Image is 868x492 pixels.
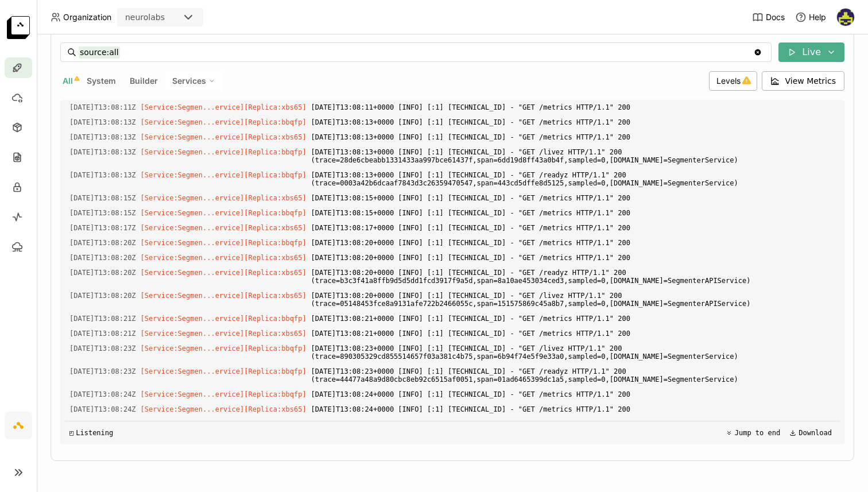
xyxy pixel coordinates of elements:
[69,101,136,114] span: 2025-09-15T13:08:11.469Z
[244,367,306,375] span: [Replica:bbqfp]
[141,171,245,179] span: [Service:Segmen...ervice]
[69,327,136,340] span: 2025-09-15T13:08:21.466Z
[69,429,73,437] span: ◰
[244,315,306,323] span: [Replica:bbqfp]
[311,131,835,144] span: [DATE]T13:08:13+0000 [INFO] [:1] [TECHNICAL_ID] - "GET /metrics HTTP/1.1" 200
[141,269,245,277] span: [Service:Segmen...ervice]
[141,239,245,247] span: [Service:Segmen...ervice]
[141,254,245,262] span: [Service:Segmen...ervice]
[244,269,306,277] span: [Replica:xbs65]
[69,312,136,325] span: 2025-09-15T13:08:21.464Z
[785,75,836,87] span: View Metrics
[141,133,245,141] span: [Service:Segmen...ervice]
[311,222,835,234] span: [DATE]T13:08:17+0000 [INFO] [:1] [TECHNICAL_ID] - "GET /metrics HTTP/1.1" 200
[69,429,113,437] div: Listening
[141,367,245,375] span: [Service:Segmen...ervice]
[311,388,835,401] span: [DATE]T13:08:24+0000 [INFO] [:1] [TECHNICAL_ID] - "GET /metrics HTTP/1.1" 200
[69,169,136,181] span: 2025-09-15T13:08:13.458Z
[244,209,306,217] span: [Replica:bbqfp]
[141,224,245,232] span: [Service:Segmen...ervice]
[84,73,118,88] button: System
[141,330,245,338] span: [Service:Segmen...ervice]
[311,237,835,249] span: [DATE]T13:08:20+0000 [INFO] [:1] [TECHNICAL_ID] - "GET /metrics HTTP/1.1" 200
[69,388,136,401] span: 2025-09-15T13:08:24.463Z
[244,390,306,398] span: [Replica:bbqfp]
[311,116,835,129] span: [DATE]T13:08:13+0000 [INFO] [:1] [TECHNICAL_ID] - "GET /metrics HTTP/1.1" 200
[141,209,245,217] span: [Service:Segmen...ervice]
[311,418,835,431] span: [DATE]T13:08:29+0000 [INFO] [:1] [TECHNICAL_ID] - "GET /metrics HTTP/1.1" 200
[311,101,835,114] span: [DATE]T13:08:11+0000 [INFO] [:1] [TECHNICAL_ID] - "GET /metrics HTTP/1.1" 200
[69,146,136,158] span: 2025-09-15T13:08:13.456Z
[69,342,136,355] span: 2025-09-15T13:08:23.456Z
[311,312,835,325] span: [DATE]T13:08:21+0000 [INFO] [:1] [TECHNICAL_ID] - "GET /metrics HTTP/1.1" 200
[69,418,136,431] span: 2025-09-15T13:08:29.231Z
[244,194,306,202] span: [Replica:xbs65]
[141,344,245,352] span: [Service:Segmen...ervice]
[837,9,854,26] img: Farouk Ghallabi
[752,11,785,23] a: Docs
[69,222,136,234] span: 2025-09-15T13:08:17.206Z
[244,239,306,247] span: [Replica:bbqfp]
[709,71,757,91] div: Levels
[69,289,136,302] span: 2025-09-15T13:08:20.730Z
[311,146,835,166] span: [DATE]T13:08:13+0000 [INFO] [:1] [TECHNICAL_ID] - "GET /livez HTTP/1.1" 200 (trace=28de6cbeabb133...
[244,420,306,428] span: [Replica:bbqfp]
[69,403,136,416] span: 2025-09-15T13:08:24.466Z
[762,71,845,91] button: View Metrics
[244,405,306,413] span: [Replica:xbs65]
[809,12,826,22] span: Help
[311,192,835,204] span: [DATE]T13:08:15+0000 [INFO] [:1] [TECHNICAL_ID] - "GET /metrics HTTP/1.1" 200
[69,207,136,219] span: 2025-09-15T13:08:15.465Z
[244,171,306,179] span: [Replica:bbqfp]
[141,390,245,398] span: [Service:Segmen...ervice]
[87,76,116,86] span: System
[722,426,784,440] button: Jump to end
[69,131,136,144] span: 2025-09-15T13:08:13.258Z
[141,405,245,413] span: [Service:Segmen...ervice]
[311,169,835,189] span: [DATE]T13:08:13+0000 [INFO] [:1] [TECHNICAL_ID] - "GET /readyz HTTP/1.1" 200 (trace=0003a42b6dcaa...
[311,403,835,416] span: [DATE]T13:08:24+0000 [INFO] [:1] [TECHNICAL_ID] - "GET /metrics HTTP/1.1" 200
[141,103,245,111] span: [Service:Segmen...ervice]
[716,76,741,86] span: Levels
[141,292,245,300] span: [Service:Segmen...ervice]
[141,148,245,156] span: [Service:Segmen...ervice]
[141,194,245,202] span: [Service:Segmen...ervice]
[778,42,844,62] button: Live
[141,315,245,323] span: [Service:Segmen...ervice]
[69,365,136,378] span: 2025-09-15T13:08:23.458Z
[69,251,136,264] span: 2025-09-15T13:08:20.467Z
[795,11,826,23] div: Help
[311,266,835,287] span: [DATE]T13:08:20+0000 [INFO] [:1] [TECHNICAL_ID] - "GET /readyz HTTP/1.1" 200 (trace=b3c3f41a8ffb9...
[130,76,158,86] span: Builder
[69,116,136,129] span: 2025-09-15T13:08:13.256Z
[244,224,306,232] span: [Replica:xbs65]
[244,133,306,141] span: [Replica:xbs65]
[244,330,306,338] span: [Replica:xbs65]
[753,48,762,57] svg: Clear value
[311,207,835,219] span: [DATE]T13:08:15+0000 [INFO] [:1] [TECHNICAL_ID] - "GET /metrics HTTP/1.1" 200
[172,76,206,86] span: Services
[60,73,75,88] button: All
[244,148,306,156] span: [Replica:bbqfp]
[125,11,165,23] div: neurolabs
[141,420,245,428] span: [Service:Segmen...ervice]
[79,43,753,61] input: Search
[69,266,136,279] span: 2025-09-15T13:08:20.728Z
[766,12,785,22] span: Docs
[69,192,136,204] span: 2025-09-15T13:08:15.465Z
[63,12,111,22] span: Organization
[7,16,30,39] img: logo
[786,426,835,440] button: Download
[165,71,223,91] div: Services
[311,289,835,310] span: [DATE]T13:08:20+0000 [INFO] [:1] [TECHNICAL_ID] - "GET /livez HTTP/1.1" 200 (trace=05148453fce8a9...
[311,342,835,363] span: [DATE]T13:08:23+0000 [INFO] [:1] [TECHNICAL_ID] - "GET /livez HTTP/1.1" 200 (trace=890305329cd855...
[244,344,306,352] span: [Replica:bbqfp]
[311,251,835,264] span: [DATE]T13:08:20+0000 [INFO] [:1] [TECHNICAL_ID] - "GET /metrics HTTP/1.1" 200
[166,12,167,24] input: Selected neurolabs.
[244,292,306,300] span: [Replica:xbs65]
[244,103,306,111] span: [Replica:xbs65]
[63,76,73,86] span: All
[141,118,245,126] span: [Service:Segmen...ervice]
[311,327,835,340] span: [DATE]T13:08:21+0000 [INFO] [:1] [TECHNICAL_ID] - "GET /metrics HTTP/1.1" 200
[244,118,306,126] span: [Replica:bbqfp]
